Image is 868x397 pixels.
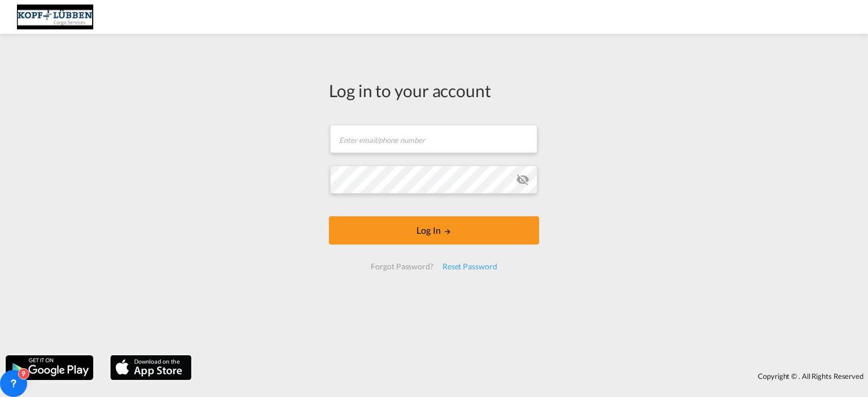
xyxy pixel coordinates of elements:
div: Forgot Password? [366,256,437,277]
img: google.png [5,354,94,381]
div: Log in to your account [329,78,539,102]
img: apple.png [109,354,193,381]
button: LOGIN [329,216,539,245]
div: Reset Password [438,256,502,277]
img: 25cf3bb0aafc11ee9c4fdbd399af7748.JPG [17,5,93,30]
input: Enter email/phone number [330,125,537,153]
div: Copyright © . All Rights Reserved [197,367,868,386]
md-icon: icon-eye-off [516,173,530,186]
